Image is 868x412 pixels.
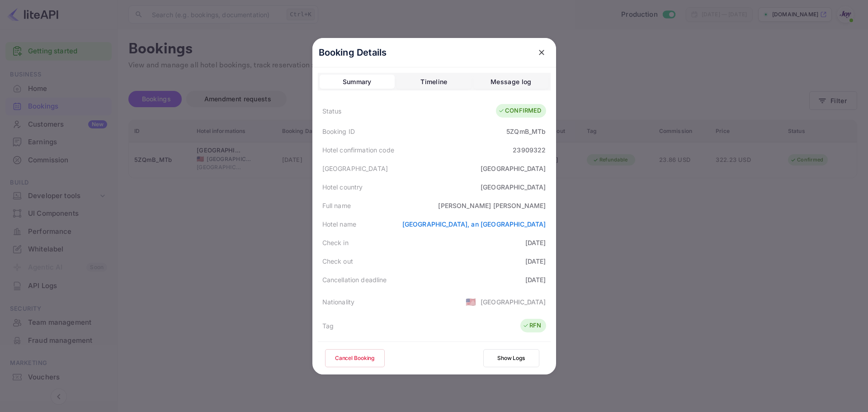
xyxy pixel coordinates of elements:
[466,294,476,310] span: United States
[322,219,357,229] div: Hotel name
[322,182,363,192] div: Hotel country
[483,349,539,367] button: Show Logs
[396,75,472,89] button: Timeline
[481,297,546,307] div: [GEOGRAPHIC_DATA]
[525,238,546,247] div: [DATE]
[402,220,546,228] a: [GEOGRAPHIC_DATA], an [GEOGRAPHIC_DATA]
[481,164,546,173] div: [GEOGRAPHIC_DATA]
[343,76,372,87] div: Summary
[533,44,550,61] button: close
[322,106,342,116] div: Status
[481,182,546,192] div: [GEOGRAPHIC_DATA]
[420,76,447,87] div: Timeline
[491,76,531,87] div: Message log
[322,201,351,210] div: Full name
[322,238,349,247] div: Check in
[322,321,334,331] div: Tag
[525,256,546,266] div: [DATE]
[506,127,546,136] div: 5ZQmB_MTb
[438,201,546,210] div: [PERSON_NAME] [PERSON_NAME]
[320,75,395,89] button: Summary
[322,127,355,136] div: Booking ID
[322,275,387,284] div: Cancellation deadline
[322,145,394,155] div: Hotel confirmation code
[473,75,548,89] button: Message log
[525,275,546,284] div: [DATE]
[322,256,353,266] div: Check out
[498,106,541,115] div: CONFIRMED
[523,321,541,330] div: RFN
[322,297,355,307] div: Nationality
[319,46,387,59] p: Booking Details
[513,145,546,155] div: 23909322
[325,349,385,367] button: Cancel Booking
[322,164,388,173] div: [GEOGRAPHIC_DATA]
